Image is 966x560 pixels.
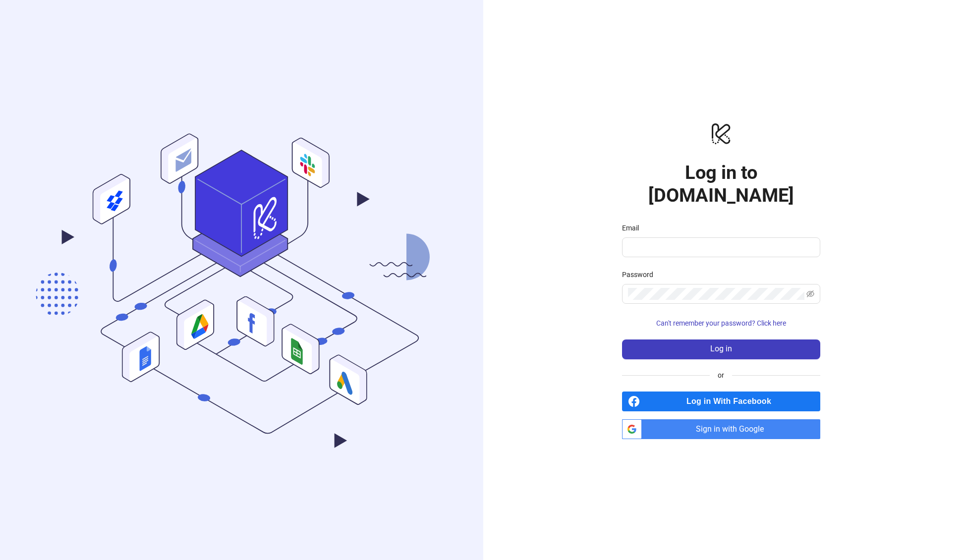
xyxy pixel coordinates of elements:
span: or [710,370,732,381]
a: Can't remember your password? Click here [622,319,820,327]
a: Sign in with Google [622,419,820,439]
label: Password [622,269,660,280]
span: eye-invisible [806,290,814,298]
input: Email [628,241,812,253]
span: Log in With Facebook [644,392,820,411]
button: Log in [622,339,820,359]
span: Sign in with Google [646,419,820,439]
button: Can't remember your password? Click here [622,316,820,332]
a: Log in With Facebook [622,392,820,411]
label: Email [622,223,645,233]
span: Can't remember your password? Click here [656,319,786,327]
span: Log in [710,344,732,353]
input: Password [628,288,804,300]
h1: Log in to [DOMAIN_NAME] [622,161,820,207]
